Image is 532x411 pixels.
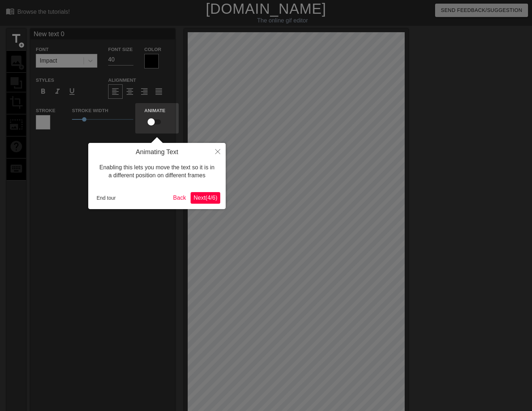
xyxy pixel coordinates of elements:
[210,143,226,160] button: Close
[170,192,189,204] button: Back
[191,192,220,204] button: Next
[94,192,119,203] button: End tour
[193,195,217,201] span: Next ( 4 / 6 )
[94,148,220,156] h4: Animating Text
[94,156,220,187] div: Enabling this lets you move the text so it is in a different position on different frames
